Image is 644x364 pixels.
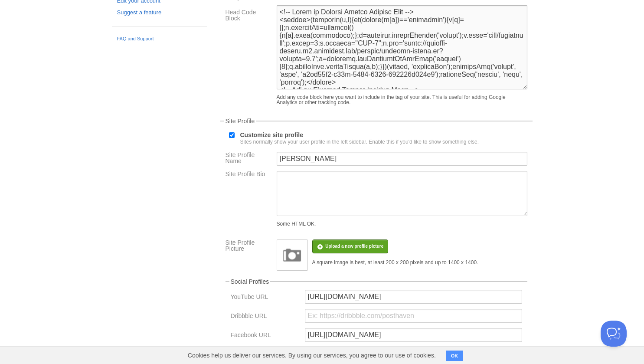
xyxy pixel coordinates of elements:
[240,139,479,144] div: Sites normally show your user profile in the left sidebar. Enable this if you'd like to show some...
[226,152,271,166] label: Site Profile Name
[24,14,42,21] div: v 4.0.25
[226,9,271,23] label: Head Code Block
[97,51,143,57] div: Keywords by Traffic
[226,171,271,179] label: Site Profile Bio
[312,260,478,265] div: A square image is best, at least 200 x 200 pixels and up to 1400 x 1400.
[117,35,202,43] a: FAQ and Support
[277,95,527,105] div: Add any code block here you want to include in the tag of your site. This is useful for adding Go...
[231,332,300,340] label: Facebook URL
[231,313,300,321] label: Dribbble URL
[117,8,202,17] a: Suggest a feature
[179,347,445,364] span: Cookies help us deliver our services. By using our services, you agree to our use of cookies.
[23,23,95,30] div: Domain: [DOMAIN_NAME]
[305,309,522,323] input: Ex: https://dribbble.com/posthaven
[305,328,522,342] input: Ex: https://facebook.com/posthaven
[226,239,271,254] label: Site Profile Picture
[231,294,300,302] label: YouTube URL
[277,5,527,89] textarea: <!-- Lorem ip Dolorsi Ametco Adipisc Elit --> <seddoe>(temporin(u,l){et(dolore(m[a])=='enimadmin'...
[224,118,256,124] legend: Site Profile
[305,290,522,304] input: Ex: https://youtube.com/posthaven
[14,23,21,30] img: website_grey.svg
[277,221,527,226] div: Some HTML OK.
[325,244,383,249] span: Upload a new profile picture
[25,50,32,57] img: tab_domain_overview_orange.svg
[229,279,271,285] legend: Social Profiles
[446,351,463,361] button: OK
[240,132,479,144] label: Customize site profile
[14,14,21,21] img: logo_orange.svg
[88,50,95,57] img: tab_keywords_by_traffic_grey.svg
[35,51,78,57] div: Domain Overview
[279,242,305,268] img: image.png
[601,321,627,347] iframe: Help Scout Beacon - Open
